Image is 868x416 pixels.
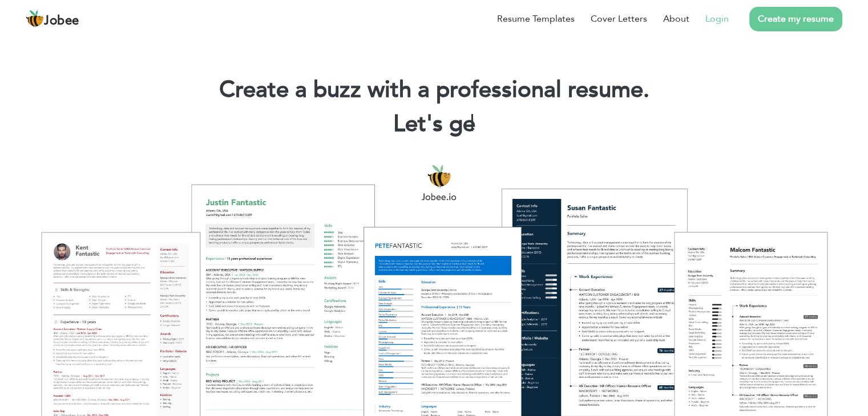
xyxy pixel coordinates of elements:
span: Jobee [44,15,79,27]
span: | [470,108,475,140]
a: About [663,12,689,26]
h2: Let's [17,109,851,139]
a: Create my resume [749,7,842,31]
a: Cover Letters [591,12,647,26]
a: Resume Templates [497,12,575,26]
span: ge [449,108,475,140]
img: jobee.io [26,10,44,28]
a: Login [705,12,729,26]
a: Jobee [26,10,79,28]
h1: Create a buzz with a professional resume. [17,75,851,105]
